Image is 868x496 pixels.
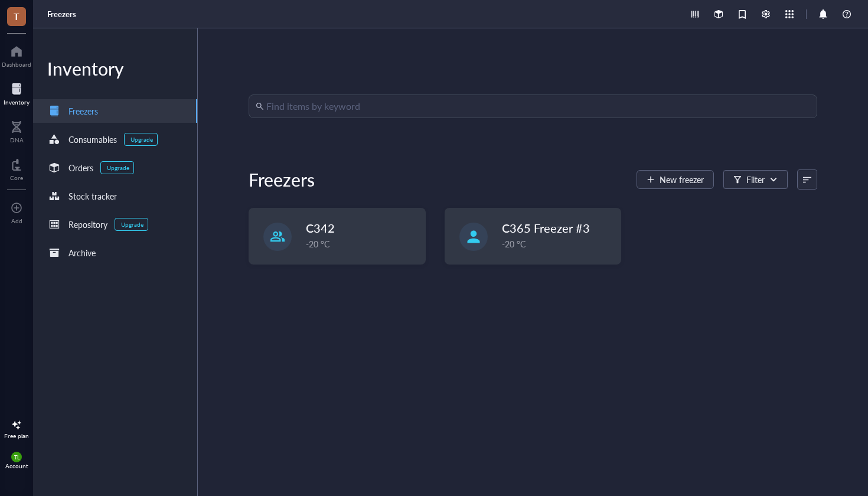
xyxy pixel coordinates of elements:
span: New freezer [660,175,704,184]
button: New freezer [637,170,714,189]
a: Dashboard [2,42,31,68]
div: Repository [68,218,107,231]
div: Core [10,174,23,181]
div: DNA [10,136,24,143]
div: Consumables [68,133,117,146]
a: Core [10,155,23,181]
div: Dashboard [2,61,31,68]
div: Inventory [4,99,30,106]
span: C342 [306,220,335,236]
div: Freezers [249,168,315,191]
a: OrdersUpgrade [33,156,197,180]
div: Filter [746,173,765,186]
a: Freezers [33,99,197,123]
div: -20 °C [502,237,614,250]
div: -20 °C [306,237,418,250]
div: Account [5,462,28,469]
div: Upgrade [121,221,143,228]
div: Free plan [4,432,29,439]
div: Archive [68,246,96,259]
div: Upgrade [107,164,129,171]
a: Stock tracker [33,184,197,208]
span: T [14,9,19,24]
a: ConsumablesUpgrade [33,128,197,151]
div: Stock tracker [68,190,117,203]
div: Orders [68,161,93,174]
a: RepositoryUpgrade [33,213,197,236]
div: Add [11,217,22,224]
span: TL [14,454,19,461]
a: Archive [33,241,197,265]
div: Inventory [33,57,197,80]
div: Upgrade [130,136,153,143]
div: Freezers [68,105,98,118]
a: Freezers [47,9,79,19]
a: DNA [10,118,24,143]
span: C365 Freezer #3 [502,220,590,236]
a: Inventory [4,80,30,106]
